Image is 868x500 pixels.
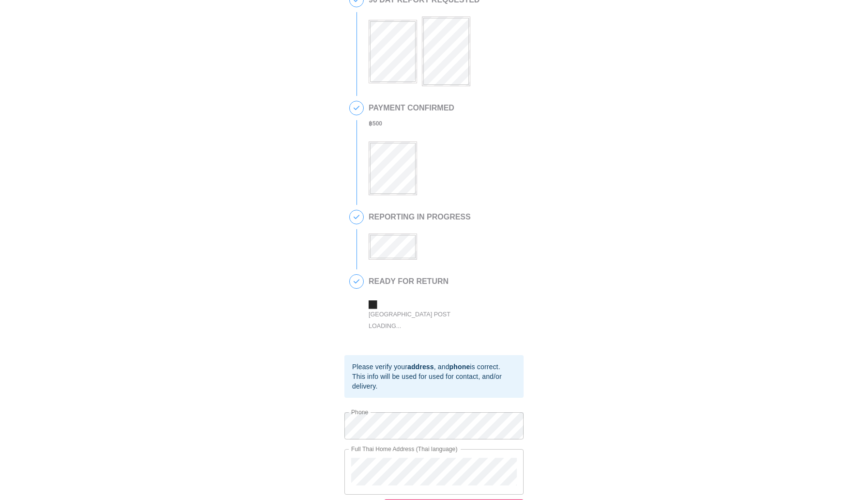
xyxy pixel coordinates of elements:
[369,309,470,332] div: [GEOGRAPHIC_DATA] Post Loading...
[369,213,471,221] h2: REPORTING IN PROGRESS
[352,372,516,391] div: This info will be used for used for contact, and/or delivery.
[350,275,363,288] span: 4
[350,210,363,224] span: 3
[369,120,382,127] b: ฿ 500
[352,362,516,372] div: Please verify your , and is correct.
[369,104,454,112] h2: PAYMENT CONFIRMED
[407,363,434,371] b: address
[449,363,470,371] b: phone
[369,277,514,286] h2: READY FOR RETURN
[350,101,363,115] span: 2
